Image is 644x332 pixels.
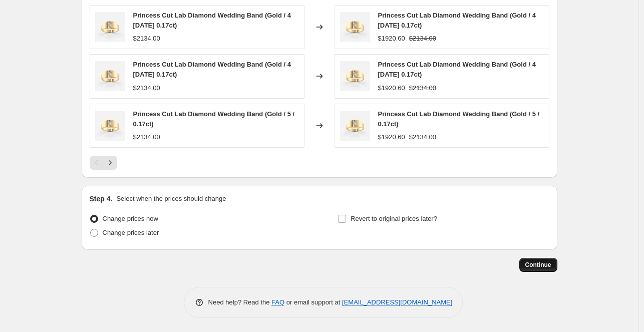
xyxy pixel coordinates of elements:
[90,156,117,170] nav: Pagination
[133,83,160,93] div: $2134.00
[351,215,437,222] span: Revert to original prices later?
[95,12,125,42] img: SIE-R26__mYG_0-10_80x.jpg
[378,83,405,93] div: $1920.60
[340,12,370,42] img: SIE-R26__mYG_0-10_80x.jpg
[103,156,117,170] button: Next
[271,298,284,306] a: FAQ
[409,34,436,44] strike: $2134.00
[133,132,160,142] div: $2134.00
[409,83,436,93] strike: $2134.00
[340,61,370,91] img: SIE-R26__mYG_0-10_80x.jpg
[378,110,540,128] span: Princess Cut Lab Diamond Wedding Band (Gold / 5 / 0.17ct)
[103,229,159,236] span: Change prices later
[409,132,436,142] strike: $2134.00
[103,215,158,222] span: Change prices now
[342,298,452,306] a: [EMAIL_ADDRESS][DOMAIN_NAME]
[90,194,113,204] h2: Step 4.
[133,34,160,44] div: $2134.00
[378,34,405,44] div: $1920.60
[133,12,291,29] span: Princess Cut Lab Diamond Wedding Band (Gold / 4 [DATE] 0.17ct)
[284,298,342,306] span: or email support at
[525,261,551,269] span: Continue
[340,111,370,141] img: SIE-R26__mYG_0-10_80x.jpg
[519,258,557,272] button: Continue
[133,61,291,78] span: Princess Cut Lab Diamond Wedding Band (Gold / 4 [DATE] 0.17ct)
[95,61,125,91] img: SIE-R26__mYG_0-10_80x.jpg
[116,194,226,204] p: Select when the prices should change
[378,61,536,78] span: Princess Cut Lab Diamond Wedding Band (Gold / 4 [DATE] 0.17ct)
[208,298,272,306] span: Need help? Read the
[378,12,536,29] span: Princess Cut Lab Diamond Wedding Band (Gold / 4 [DATE] 0.17ct)
[133,110,295,128] span: Princess Cut Lab Diamond Wedding Band (Gold / 5 / 0.17ct)
[378,132,405,142] div: $1920.60
[95,111,125,141] img: SIE-R26__mYG_0-10_80x.jpg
